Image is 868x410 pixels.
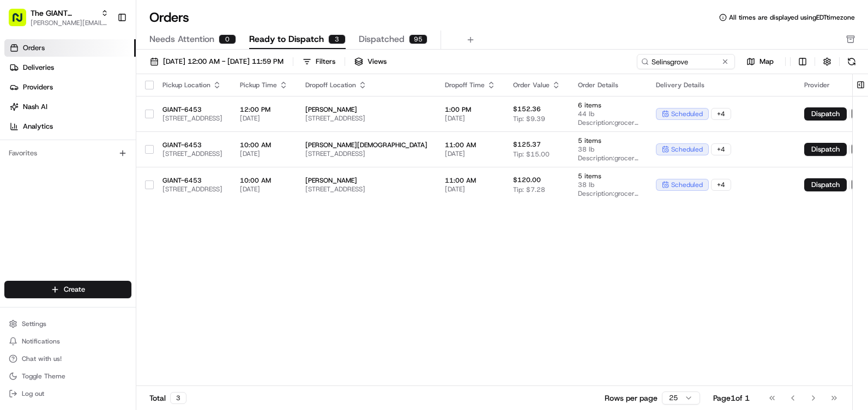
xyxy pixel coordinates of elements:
[445,105,496,114] span: 1:00 PM
[513,140,541,149] span: $125.37
[31,8,97,19] button: The GIANT Company
[4,351,131,366] button: Chat with us!
[804,81,864,89] div: Provider
[578,118,638,127] span: Description: grocery bags
[513,185,545,194] span: Tip: $7.28
[23,43,45,53] span: Orders
[578,110,638,118] span: 44 lb
[162,149,222,158] span: [STREET_ADDRESS]
[149,9,189,26] h1: Orders
[367,57,387,67] span: Views
[145,54,288,69] button: [DATE] 12:00 AM - [DATE] 11:59 PM
[711,143,731,155] div: + 4
[729,13,855,22] span: All times are displayed using EDT timezone
[578,189,638,198] span: Description: grocery bags
[4,369,131,384] button: Toggle Theme
[328,34,346,44] div: 3
[671,145,703,154] span: scheduled
[4,281,131,298] button: Create
[240,185,288,194] span: [DATE]
[4,39,136,57] a: Orders
[739,55,781,68] button: Map
[149,33,214,46] span: Needs Attention
[804,107,847,120] button: Dispatch
[240,81,288,89] div: Pickup Time
[162,81,222,89] div: Pickup Location
[445,176,496,185] span: 11:00 AM
[578,180,638,189] span: 38 lb
[305,185,427,194] span: [STREET_ADDRESS]
[64,285,85,294] span: Create
[4,98,136,116] a: Nash AI
[249,33,324,46] span: Ready to Dispatch
[4,79,136,96] a: Providers
[578,101,638,110] span: 6 items
[23,102,47,112] span: Nash AI
[162,114,222,123] span: [STREET_ADDRESS]
[23,122,53,131] span: Analytics
[409,34,427,44] div: 95
[513,150,550,159] span: Tip: $15.00
[22,389,44,398] span: Log out
[240,141,288,149] span: 10:00 AM
[513,176,541,184] span: $120.00
[759,57,774,67] span: Map
[844,54,859,69] button: Refresh
[305,149,427,158] span: [STREET_ADDRESS]
[305,105,427,114] span: [PERSON_NAME]
[305,141,427,149] span: [PERSON_NAME][DEMOGRAPHIC_DATA]
[445,141,496,149] span: 11:00 AM
[4,334,131,349] button: Notifications
[578,145,638,154] span: 38 lb
[298,54,340,69] button: Filters
[4,144,131,162] div: Favorites
[656,81,787,89] div: Delivery Details
[305,114,427,123] span: [STREET_ADDRESS]
[219,34,236,44] div: 0
[22,354,62,363] span: Chat with us!
[4,118,136,135] a: Analytics
[162,105,222,114] span: GIANT-6453
[305,81,427,89] div: Dropoff Location
[671,180,703,189] span: scheduled
[170,392,186,404] div: 3
[4,386,131,401] button: Log out
[240,114,288,123] span: [DATE]
[22,372,65,381] span: Toggle Theme
[240,149,288,158] span: [DATE]
[711,179,731,191] div: + 4
[445,149,496,158] span: [DATE]
[578,136,638,145] span: 5 items
[445,81,496,89] div: Dropoff Time
[578,81,638,89] div: Order Details
[316,57,335,67] div: Filters
[162,176,222,185] span: GIANT-6453
[4,59,136,76] a: Deliveries
[240,176,288,185] span: 10:00 AM
[31,19,108,27] button: [PERSON_NAME][EMAIL_ADDRESS][PERSON_NAME][DOMAIN_NAME]
[804,178,847,191] button: Dispatch
[349,54,391,69] button: Views
[22,319,46,328] span: Settings
[305,176,427,185] span: [PERSON_NAME]
[513,105,541,113] span: $152.36
[445,185,496,194] span: [DATE]
[22,337,60,346] span: Notifications
[578,154,638,162] span: Description: grocery bags
[605,393,658,403] p: Rows per page
[637,54,735,69] input: Type to search
[804,143,847,156] button: Dispatch
[162,141,222,149] span: GIANT-6453
[513,81,560,89] div: Order Value
[578,172,638,180] span: 5 items
[23,82,53,92] span: Providers
[4,316,131,331] button: Settings
[149,392,186,404] div: Total
[713,393,750,403] div: Page 1 of 1
[162,185,222,194] span: [STREET_ADDRESS]
[671,110,703,118] span: scheduled
[240,105,288,114] span: 12:00 PM
[445,114,496,123] span: [DATE]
